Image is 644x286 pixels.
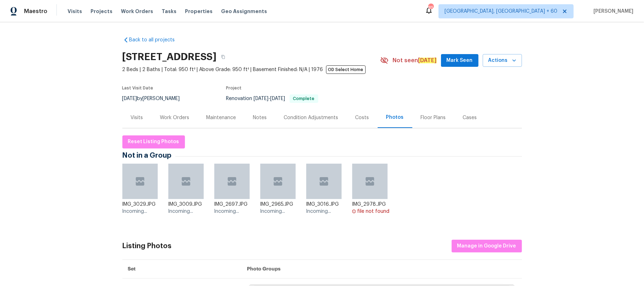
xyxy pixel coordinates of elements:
[168,201,209,208] div: IMG_3009.JPG
[122,36,190,43] a: Back to all projects
[488,56,516,65] span: Actions
[463,114,477,121] div: Cases
[122,260,242,279] th: Set
[271,96,285,101] span: [DATE]
[355,114,369,121] div: Costs
[254,96,269,101] span: [DATE]
[221,8,267,15] span: Geo Assignments
[122,66,380,73] span: 2 Beds | 2 Baths | Total: 950 ft² | Above Grade: 950 ft² | Basement Finished: N/A | 1976
[306,208,331,215] div: Incoming...
[457,242,516,251] span: Manage in Google Drive
[207,114,236,121] div: Maintenance
[421,114,446,121] div: Floor Plans
[393,57,437,64] span: Not seen
[226,96,318,101] span: Renovation
[260,208,285,215] div: Incoming...
[386,114,404,121] div: Photos
[306,201,347,208] div: IMG_3016.JPG
[128,138,179,146] span: Reset Listing Photos
[122,53,217,60] h2: [STREET_ADDRESS]
[284,114,338,121] div: Condition Adjustments
[122,152,175,159] span: Not in a Group
[290,97,318,101] span: Complete
[483,54,522,67] button: Actions
[591,8,633,15] span: [PERSON_NAME]
[358,208,390,215] div: file not found
[226,86,242,90] span: Project
[418,58,437,63] em: [DATE]
[447,56,473,65] span: Mark Seen
[441,54,478,67] button: Mark Seen
[122,135,185,148] button: Reset Listing Photos
[122,243,172,250] div: Listing Photos
[254,96,285,101] span: -
[122,208,147,215] div: Incoming...
[260,201,301,208] div: IMG_2965.JPG
[214,201,255,208] div: IMG_2697.JPG
[121,8,153,15] span: Work Orders
[352,201,393,208] div: IMG_2978.JPG
[122,94,188,103] div: by [PERSON_NAME]
[122,86,153,90] span: Last Visit Date
[122,201,163,208] div: IMG_3029.JPG
[122,96,137,101] span: [DATE]
[168,208,193,215] div: Incoming...
[452,240,522,253] button: Manage in Google Drive
[217,51,230,63] button: Copy Address
[428,4,433,11] div: 851
[91,8,112,15] span: Projects
[242,260,522,279] th: Photo Groups
[253,114,267,121] div: Notes
[68,8,82,15] span: Visits
[160,114,190,121] div: Work Orders
[326,65,366,74] span: OD Select Home
[131,114,143,121] div: Visits
[24,8,47,15] span: Maestro
[162,9,176,14] span: Tasks
[214,208,239,215] div: Incoming...
[445,8,557,15] span: [GEOGRAPHIC_DATA], [GEOGRAPHIC_DATA] + 60
[185,8,213,15] span: Properties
